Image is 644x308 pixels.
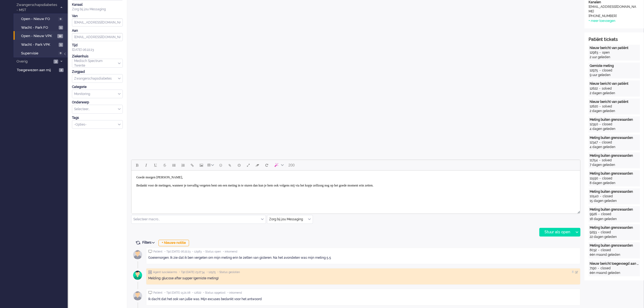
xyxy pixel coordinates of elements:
[590,117,639,122] div: Meting buiten grenswaarden
[54,60,58,64] span: 3
[589,19,615,23] div: + meer toevoegen
[590,189,639,194] div: Meting buiten grenswaarden
[590,136,639,140] div: Meting buiten grenswaarden
[590,55,639,60] div: 2 uur geleden
[596,266,600,271] div: -
[133,160,142,170] button: Bold
[601,230,611,235] div: closed
[153,291,163,295] span: Patiënt
[602,104,612,109] div: solved
[72,100,123,105] div: Onderwerp
[598,158,602,163] div: -
[148,255,578,260] div: Goeiemorgen. Ik zie dat ik ben vergeten om mijn meting erin te zetten van gisteren. Na het avonde...
[16,33,67,39] a: Open - Nieuw VPK 12
[160,160,169,170] button: Strikethrough
[590,266,596,271] div: 7190
[21,25,57,30] span: Wacht - Park FO
[590,145,639,149] div: 4 dagen geleden
[59,43,63,47] span: 1
[153,250,163,254] span: Patiënt
[597,230,601,235] div: -
[188,160,197,170] button: Insert/edit link
[148,297,578,302] div: Ik dacht dat het ook van jullie was. Mijn excuses bedankt voor het antwoord
[72,70,123,74] div: Zorgpad
[590,46,639,50] div: Nieuw bericht van patiënt
[602,50,610,55] div: open
[590,171,639,176] div: Meting buiten grenswaarden
[590,64,639,68] div: Gemiste meting
[603,194,613,199] div: closed
[597,248,601,253] div: -
[179,160,188,170] button: Numbered list
[598,50,602,55] div: -
[151,160,160,170] button: Underline
[72,116,123,120] div: Tags
[148,291,152,294] img: ic_chat_grey.svg
[131,171,580,209] iframe: Rich Text Area
[602,158,612,163] div: solved
[590,109,639,113] div: 2 dagen geleden
[602,176,612,181] div: closed
[21,17,57,22] span: Open - Nieuw FO
[16,59,52,64] span: Overig
[72,43,123,48] div: Tijd
[286,160,297,170] button: 200
[227,291,242,295] span: • inkomend
[590,243,639,248] div: Meting buiten grenswaarden
[153,270,177,274] span: Agent lusciialarms
[576,209,580,214] div: Resize
[590,235,639,239] div: 22 dagen geleden
[600,266,611,271] div: closed
[17,68,57,73] span: Toegewezen aan mij
[590,153,639,158] div: Meting buiten grenswaarden
[206,160,216,170] button: Table
[590,217,639,221] div: 18 dagen geleden
[598,140,602,145] div: -
[602,140,612,145] div: closed
[179,270,205,274] span: • Tijd [DATE] 23:27:34
[262,160,271,170] button: Reset content
[590,50,598,55] div: 12983
[21,42,57,47] span: Wacht - Park VPK
[590,176,598,181] div: 11590
[590,181,639,185] div: 8 dagen geleden
[598,122,602,127] div: -
[590,68,598,73] div: 12975
[590,212,597,217] div: 9926
[225,160,235,170] button: Add attachment
[590,81,639,86] div: Nieuw bericht van patiënt
[590,104,598,109] div: 12620
[148,276,578,281] div: Melding: glucose after supper (gemiste meting)
[598,176,602,181] div: -
[192,250,202,254] span: • 12983
[590,86,598,91] div: 12622
[207,270,216,274] span: • 12975
[58,51,63,55] span: 0
[590,199,639,203] div: 15 dagen geleden
[72,7,123,12] div: Zorg bij jou Messaging
[590,140,598,145] div: 12347
[590,248,597,253] div: 8032
[590,261,639,266] div: Nieuw bericht toegevoegd aan gesprek
[590,207,639,212] div: Meting buiten grenswaarden
[590,163,639,167] div: 7 dagen geleden
[16,16,67,22] a: Open - Nieuw FO 0
[235,160,244,170] button: Delay message
[164,250,190,254] span: • Tijd [DATE] 06:22:23
[590,127,639,131] div: 4 dagen geleden
[16,24,67,30] a: Wacht - Park FO 1
[540,228,573,236] div: Stuur als open
[57,34,63,38] span: 12
[598,86,602,91] div: -
[169,160,179,170] button: Bullet list
[223,250,237,254] span: • inkomend
[72,85,123,89] div: Categorie
[590,225,639,230] div: Meting buiten grenswaarden
[16,67,68,73] a: Toegewezen aan mij 2
[192,291,201,295] span: • 12622
[16,41,67,47] a: Wacht - Park VPK 1
[197,160,206,170] button: Insert/edit image
[590,73,639,77] div: 9 uur geleden
[590,253,639,257] div: één maand geleden
[16,2,58,12] span: Zwangerschapsdiabetes - MST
